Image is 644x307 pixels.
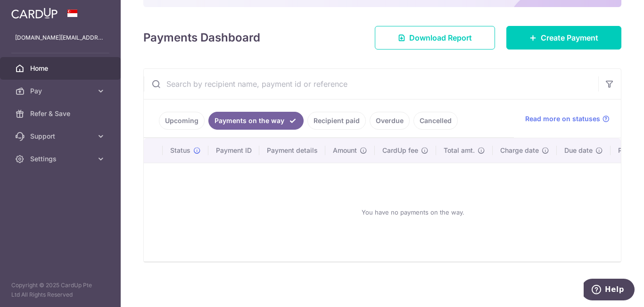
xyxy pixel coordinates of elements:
span: Read more on statuses [525,114,600,124]
a: Download Report [375,26,495,50]
span: Charge date [500,146,539,155]
span: Status [170,146,190,155]
span: CardUp fee [382,146,418,155]
h4: Payments Dashboard [143,29,260,46]
span: Settings [30,154,92,164]
span: Amount [333,146,357,155]
span: Total amt. [444,146,475,155]
a: Recipient paid [307,112,366,130]
input: Search by recipient name, payment id or reference [144,69,598,99]
th: Payment details [259,138,325,163]
th: Payment ID [208,138,259,163]
a: Read more on statuses [525,114,610,124]
a: Overdue [370,112,410,130]
span: Support [30,132,92,141]
span: Refer & Save [30,109,92,118]
iframe: Opens a widget where you can find more information [584,279,635,302]
span: Create Payment [541,32,598,43]
a: Upcoming [159,112,205,130]
a: Cancelled [413,112,458,130]
span: Home [30,64,92,73]
img: CardUp [11,8,58,19]
span: Due date [564,146,593,155]
a: Create Payment [506,26,621,50]
span: Download Report [409,32,472,43]
a: Payments on the way [208,112,304,130]
p: [DOMAIN_NAME][EMAIL_ADDRESS][DOMAIN_NAME] [15,33,106,42]
span: Pay [30,86,92,96]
